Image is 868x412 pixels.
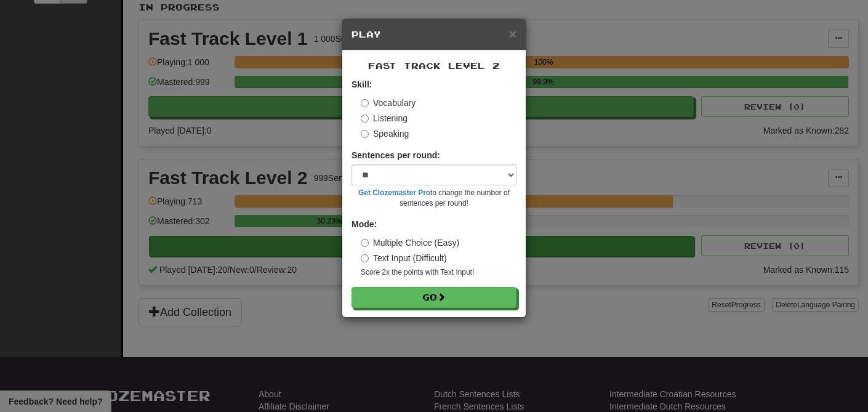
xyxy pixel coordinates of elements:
[368,60,500,71] span: Fast Track Level 2
[361,112,408,124] label: Listening
[361,127,409,140] label: Speaking
[358,188,430,197] a: Get Clozemaster Pro
[361,239,369,247] input: Multiple Choice (Easy)
[361,236,459,249] label: Multiple Choice (Easy)
[361,97,416,109] label: Vocabulary
[509,26,516,41] span: ×
[361,267,516,278] small: Score 2x the points with Text Input !
[361,254,369,262] input: Text Input (Difficult)
[361,115,369,123] input: Listening
[352,219,377,229] strong: Mode:
[361,130,369,138] input: Speaking
[352,287,516,308] button: Go
[361,252,447,264] label: Text Input (Difficult)
[509,27,516,40] button: Close
[352,28,516,41] h5: Play
[352,79,372,89] strong: Skill:
[352,149,440,161] label: Sentences per round:
[352,188,516,209] small: to change the number of sentences per round!
[361,99,369,107] input: Vocabulary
